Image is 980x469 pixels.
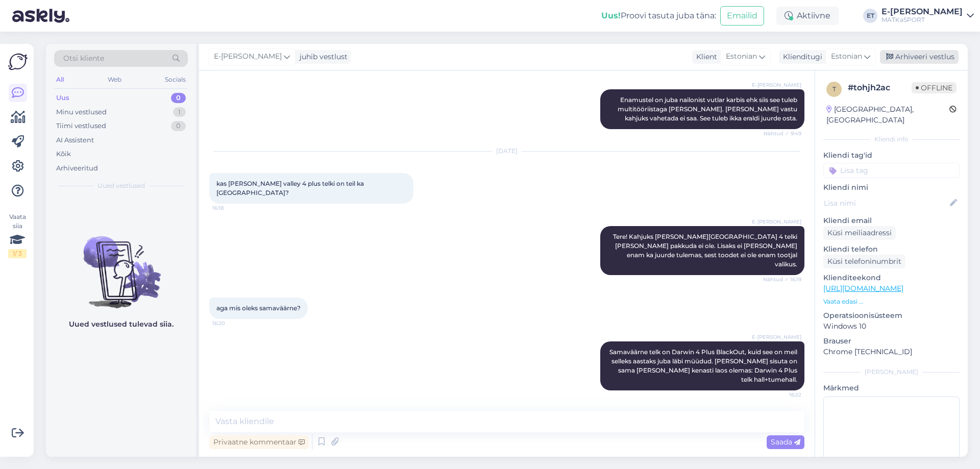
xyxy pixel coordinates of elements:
[826,104,949,126] div: [GEOGRAPHIC_DATA], [GEOGRAPHIC_DATA]
[823,273,960,283] p: Klienditeekond
[823,284,903,293] a: [URL][DOMAIN_NAME]
[56,121,106,131] div: Tiimi vestlused
[173,107,186,117] div: 1
[823,244,960,255] p: Kliendi telefon
[601,10,716,22] div: Proovi tasuta juba täna:
[823,383,960,393] p: Märkmed
[54,73,66,86] div: All
[763,276,801,283] span: Nähtud ✓ 16:19
[8,212,27,258] div: Vaata siia
[832,85,836,93] span: t
[171,121,186,131] div: 0
[752,81,801,89] span: E-[PERSON_NAME]
[823,215,960,226] p: Kliendi email
[823,297,960,306] p: Vaata edasi ...
[824,198,948,209] input: Lisa nimi
[848,82,912,94] div: # tohjh2ac
[216,180,365,196] span: kas [PERSON_NAME] valley 4 plus telki on teil ka [GEOGRAPHIC_DATA]?
[823,226,896,240] div: Küsi meiliaadressi
[752,218,801,226] span: E-[PERSON_NAME]
[763,391,801,399] span: 16:22
[46,218,196,310] img: No chats
[823,163,960,178] input: Lisa tag
[823,321,960,332] p: Windows 10
[601,11,621,20] b: Uus!
[776,7,839,25] div: Aktiivne
[763,130,801,137] span: Nähtud ✓ 9:49
[97,181,145,190] span: Uued vestlused
[56,163,98,174] div: Arhiveeritud
[69,319,174,330] p: Uued vestlused tulevad siia.
[720,6,764,26] button: Emailid
[912,82,957,93] span: Offline
[618,96,799,122] span: Enamustel on juba nailonist vutlar karbis ehk siis see tuleb multitööriistaga [PERSON_NAME]. [PER...
[823,135,960,144] div: Kliendi info
[56,107,107,117] div: Minu vestlused
[8,52,28,71] img: Askly Logo
[209,435,309,449] div: Privaatne kommentaar
[881,8,963,16] div: E-[PERSON_NAME]
[823,367,960,377] div: [PERSON_NAME]
[216,304,301,312] span: aga mis oleks samaväärne?
[171,93,186,103] div: 0
[823,336,960,347] p: Brauser
[823,347,960,357] p: Chrome [TECHNICAL_ID]
[209,146,804,156] div: [DATE]
[779,52,822,62] div: Klienditugi
[106,73,124,86] div: Web
[863,9,877,23] div: ET
[8,249,27,258] div: 1 / 3
[752,333,801,341] span: E-[PERSON_NAME]
[823,310,960,321] p: Operatsioonisüsteem
[823,150,960,161] p: Kliendi tag'id
[212,204,251,212] span: 16:18
[823,182,960,193] p: Kliendi nimi
[212,319,251,327] span: 16:20
[296,52,348,62] div: juhib vestlust
[163,73,188,86] div: Socials
[692,52,717,62] div: Klient
[214,51,282,62] span: E-[PERSON_NAME]
[56,93,69,103] div: Uus
[881,8,974,24] a: E-[PERSON_NAME]MATKaSPORT
[726,51,757,62] span: Estonian
[56,135,94,145] div: AI Assistent
[880,50,959,64] div: Arhiveeri vestlus
[63,53,104,64] span: Otsi kliente
[771,437,800,447] span: Saada
[823,255,905,268] div: Küsi telefoninumbrit
[881,16,963,24] div: MATKaSPORT
[831,51,862,62] span: Estonian
[613,233,799,268] span: Tere! Kahjuks [PERSON_NAME][GEOGRAPHIC_DATA] 4 telki [PERSON_NAME] pakkuda ei ole. Lisaks ei [PER...
[56,149,71,159] div: Kõik
[609,348,799,383] span: Samaväärne telk on Darwin 4 Plus BlackOut, kuid see on meil selleks aastaks juba läbi müüdud. [PE...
